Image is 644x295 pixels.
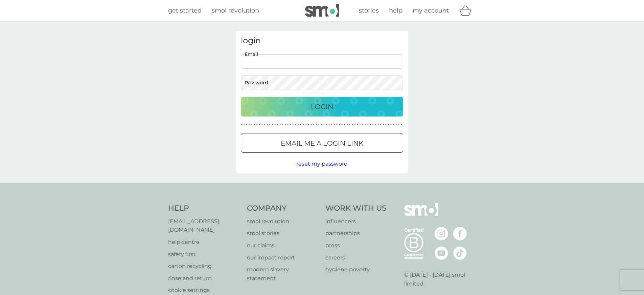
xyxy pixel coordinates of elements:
[244,123,245,127] p: ●
[413,7,449,14] span: my account
[325,229,387,238] a: partnerships
[300,123,301,127] p: ●
[298,123,299,127] p: ●
[269,123,271,127] p: ●
[365,123,366,127] p: ●
[254,123,255,127] p: ●
[321,123,322,127] p: ●
[287,123,289,127] p: ●
[352,123,353,127] p: ●
[241,36,403,46] h3: login
[323,123,325,127] p: ●
[261,123,263,127] p: ●
[377,123,379,127] p: ●
[372,123,374,127] p: ●
[272,123,273,127] p: ●
[325,241,387,250] p: press
[349,123,350,127] p: ●
[359,6,379,16] a: stories
[318,123,320,127] p: ●
[313,123,315,127] p: ●
[256,123,258,127] p: ●
[334,123,335,127] p: ●
[264,123,266,127] p: ●
[247,203,319,214] h4: Company
[325,203,387,214] h4: Work With Us
[453,246,467,260] img: visit the smol Tiktok page
[281,138,363,149] p: Email me a login link
[168,203,240,214] h4: Help
[413,6,449,16] a: my account
[295,123,296,127] p: ●
[168,250,240,259] a: safety first
[296,161,348,167] span: reset my password
[404,203,438,226] img: smol
[380,123,382,127] p: ●
[293,123,294,127] p: ●
[247,229,319,238] a: smol stories
[277,123,278,127] p: ●
[389,7,402,14] span: help
[325,217,387,226] a: influencers
[331,123,332,127] p: ●
[305,4,339,17] img: smol
[168,238,240,247] a: help centre
[168,7,202,14] span: get started
[339,123,340,127] p: ●
[341,123,343,127] p: ●
[393,123,394,127] p: ●
[168,274,240,283] a: rinse and return
[336,123,338,127] p: ●
[247,253,319,262] a: our impact report
[247,241,319,250] a: our claims
[344,123,345,127] p: ●
[212,7,259,14] span: smol revolution
[383,123,384,127] p: ●
[459,4,476,17] div: basket
[259,123,260,127] p: ●
[285,123,286,127] p: ●
[435,227,448,240] img: visit the smol Instagram page
[404,271,476,288] p: © [DATE] - [DATE] smol limited
[389,6,402,16] a: help
[357,123,358,127] p: ●
[396,123,397,127] p: ●
[354,123,356,127] p: ●
[370,123,371,127] p: ●
[326,123,327,127] p: ●
[168,262,240,271] p: carton recycling
[249,123,250,127] p: ●
[296,160,348,168] button: reset my password
[247,217,319,226] a: smol revolution
[398,123,399,127] p: ●
[359,7,379,14] span: stories
[168,217,240,234] a: [EMAIL_ADDRESS][DOMAIN_NAME]
[305,123,307,127] p: ●
[367,123,369,127] p: ●
[274,123,276,127] p: ●
[385,123,387,127] p: ●
[311,101,333,112] p: Login
[325,265,387,274] a: hygiene poverty
[453,227,467,240] img: visit the smol Facebook page
[241,97,403,117] button: Login
[168,6,202,16] a: get started
[247,265,319,282] a: modern slavery statement
[168,286,240,295] a: cookie settings
[316,123,317,127] p: ●
[279,123,281,127] p: ●
[325,253,387,262] p: careers
[212,6,259,16] a: smol revolution
[282,123,283,127] p: ●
